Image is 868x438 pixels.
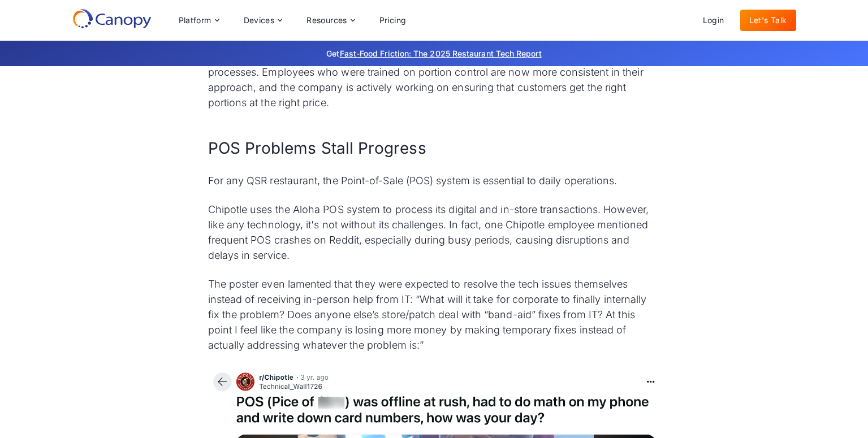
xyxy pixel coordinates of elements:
[297,9,363,32] div: Resources
[740,10,796,31] a: Let's Talk
[694,10,733,31] a: Login
[208,276,660,353] p: The poster even lamented that they were expected to resolve the tech issues themselves instead of...
[170,9,228,32] div: Platform
[244,16,275,24] div: Devices
[208,173,660,188] p: For any QSR restaurant, the Point-of-Sale (POS) system is essential to daily operations.
[370,10,416,31] a: Pricing
[235,9,291,32] div: Devices
[157,47,711,59] p: Get
[340,49,542,58] a: Fast-Food Friction: The 2025 Restaurant Tech Report
[179,16,211,24] div: Platform
[208,49,660,110] p: However, [PERSON_NAME] acknowledged the problem and is continuing to refine its processes. Employ...
[306,16,347,24] div: Resources
[208,202,660,263] p: Chipotle uses the Aloha POS system to process its digital and in-store transactions. However, lik...
[208,137,660,159] h2: POS Problems Stall Progress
